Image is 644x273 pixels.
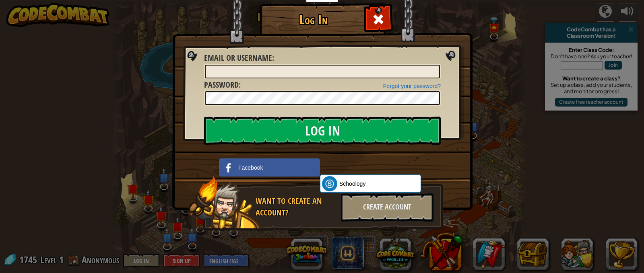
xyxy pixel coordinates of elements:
span: Facebook [238,164,263,172]
img: facebook_small.png [221,160,236,175]
div: Want to create an account? [256,195,336,218]
div: Create Account [341,193,433,222]
span: Password [204,79,239,90]
label: : [204,52,274,64]
span: Email or Username [204,52,272,63]
h1: Log In [262,12,365,27]
label: : [204,79,241,91]
img: schoology.png [322,176,337,191]
input: Log In [204,117,441,145]
span: Schoology [339,180,365,188]
iframe: Sign in with Google Button [316,158,408,175]
a: Forgot your password? [383,83,441,89]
